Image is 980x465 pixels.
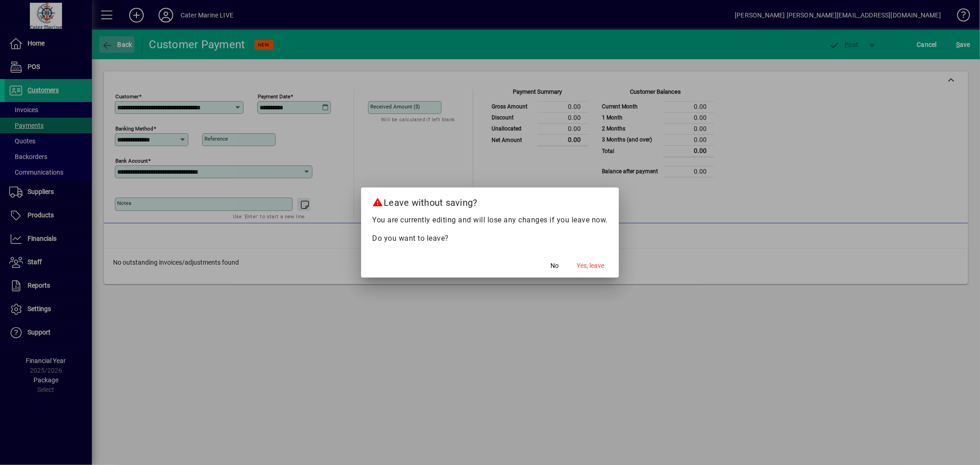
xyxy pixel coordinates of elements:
[550,261,559,271] span: No
[372,233,608,244] p: Do you want to leave?
[372,215,608,226] p: You are currently editing and will lose any changes if you leave now.
[540,257,569,274] button: No
[577,261,604,271] span: Yes, leave
[361,187,619,214] h2: Leave without saving?
[573,257,608,274] button: Yes, leave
